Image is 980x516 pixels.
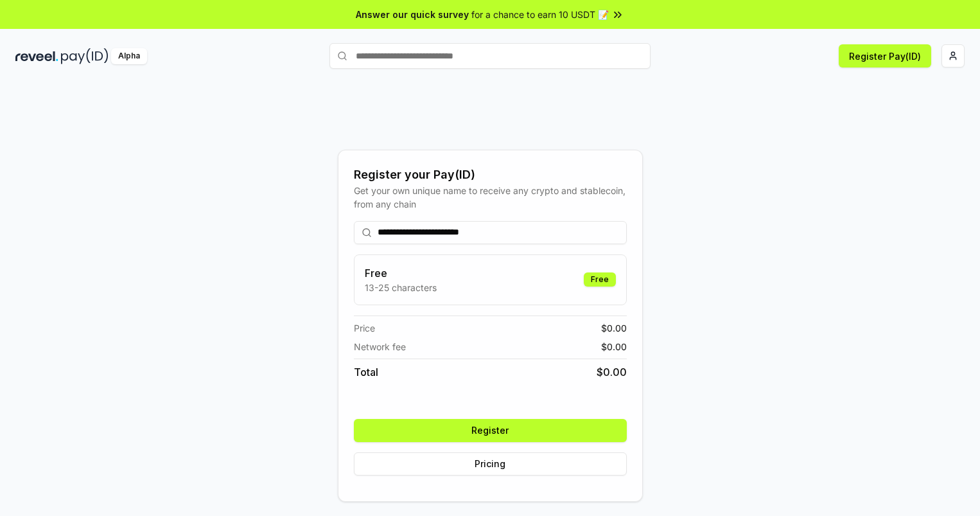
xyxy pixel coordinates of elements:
[597,364,627,380] span: $ 0.00
[601,321,627,335] span: $ 0.00
[354,364,378,380] span: Total
[365,265,437,281] h3: Free
[354,321,375,335] span: Price
[15,48,58,64] img: reveel_dark
[365,281,437,294] p: 13-25 characters
[354,452,627,476] button: Pricing
[354,419,627,442] button: Register
[354,340,406,353] span: Network fee
[471,8,609,21] span: for a chance to earn 10 USDT 📝
[61,48,109,64] img: pay_id
[601,340,627,353] span: $ 0.00
[356,8,469,21] span: Answer our quick survey
[354,184,627,211] div: Get your own unique name to receive any crypto and stablecoin, from any chain
[584,272,616,287] div: Free
[354,166,627,184] div: Register your Pay(ID)
[839,44,931,67] button: Register Pay(ID)
[111,48,147,64] div: Alpha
